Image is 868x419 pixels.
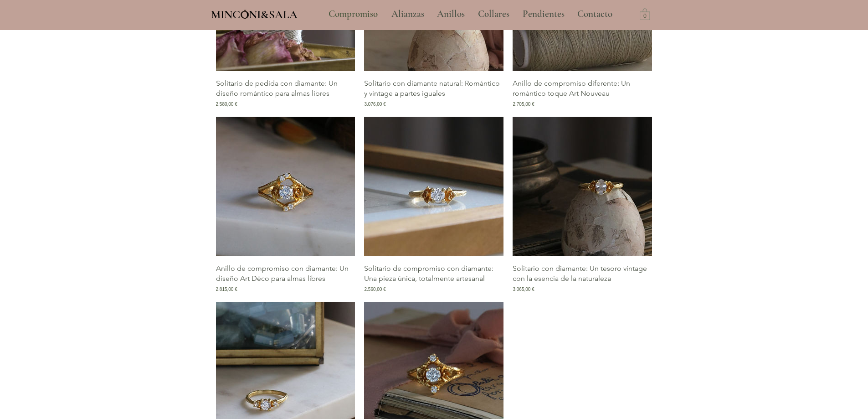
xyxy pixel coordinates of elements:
a: Carrito con 0 ítems [640,8,650,20]
p: Collares [473,3,514,26]
span: 2.705,00 € [513,101,534,108]
p: Solitario de pedida con diamante: Un diseño romántico para almas libres [216,78,355,99]
p: Solitario con diamante natural: Romántico y vintage a partes iguales [364,78,503,99]
p: Pendientes [518,3,569,26]
a: Solitario de compromiso con diamante: Una pieza única, totalmente artesanal2.560,00 € [364,264,503,293]
p: Alianzas [387,3,429,26]
a: MINCONI&SALA [211,6,298,21]
a: Solitario con diamante natural: Romántico y vintage a partes iguales3.076,00 € [364,78,503,108]
span: 3.076,00 € [364,101,385,108]
a: Anillos [430,3,471,26]
p: Compromiso [324,3,382,26]
span: 2.815,00 € [216,286,237,293]
a: Pendientes [516,3,570,26]
text: 0 [643,13,647,20]
a: Anillo de compromiso con diamante: Un diseño Art Déco para almas libres2.815,00 € [216,264,355,293]
a: Alianzas [385,3,430,26]
p: Contacto [573,3,617,26]
a: Compromiso [322,3,385,26]
p: Solitario de compromiso con diamante: Una pieza única, totalmente artesanal [364,264,503,284]
span: 3.065,00 € [513,286,534,293]
span: 2.560,00 € [364,286,385,293]
nav: Sitio [304,3,637,26]
div: Galería de Anillo de compromiso con diamante: Un diseño Art Déco para almas libres [216,117,355,293]
a: Collares [471,3,516,26]
img: Minconi Sala [241,10,249,19]
a: Solitario de pedida con diamante: Un diseño romántico para almas libres2.580,00 € [216,78,355,108]
p: Solitario con diamante: Un tesoro vintage con la esencia de la naturaleza [513,264,652,284]
a: Solitario con diamante: Un tesoro vintage con la esencia de la naturaleza3.065,00 € [513,264,652,293]
p: Anillo de compromiso con diamante: Un diseño Art Déco para almas libres [216,264,355,284]
div: Galería de Solitario de compromiso con diamante: Una pieza única, totalmente artesanal [364,117,503,293]
div: Galería de Solitario con diamante: Un tesoro vintage con la esencia de la naturaleza [513,117,652,293]
p: Anillo de compromiso diferente: Un romántico toque Art Nouveau [513,78,652,99]
p: Anillos [432,3,469,26]
a: Contacto [570,3,620,26]
span: MINCONI&SALA [211,8,298,21]
a: Anillo de compromiso diferente: Un romántico toque Art Nouveau2.705,00 € [513,78,652,108]
span: 2.580,00 € [216,101,237,108]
